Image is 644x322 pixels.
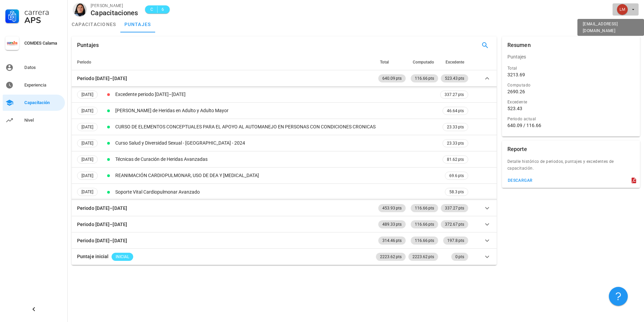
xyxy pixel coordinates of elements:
[81,107,93,115] span: [DATE]
[380,60,389,65] span: Total
[382,74,402,82] span: 640.09 pts
[68,16,120,32] a: capacitaciones
[507,72,525,78] div: 3213.69
[77,237,127,244] div: Periodo [DATE]–[DATE]
[77,60,91,65] span: Periodo
[24,82,62,88] div: Experiencia
[502,158,640,176] div: Detalle histórico de periodos, puntajes y excedentes de capacitación.
[382,237,402,245] span: 314.46 pts
[382,204,402,212] span: 453.93 pts
[114,168,439,184] td: REANIMACIÓN CARDIOPULMONAR, USO DE DEA Y [MEDICAL_DATA]
[449,172,464,179] span: 69.6 pts
[447,124,464,130] span: 23.33 pts
[507,122,635,128] div: 640.09 / 116.66
[77,36,99,54] div: Puntajes
[77,204,127,212] div: Periodo [DATE]–[DATE]
[24,118,62,123] div: Nivel
[3,112,65,128] a: Nivel
[77,75,127,82] div: Periodo [DATE]–[DATE]
[114,151,439,168] td: Técnicas de Curación de Heridas Avanzadas
[72,54,375,70] th: Periodo
[24,8,62,16] div: Carrera
[382,220,402,228] span: 489.33 pts
[114,135,439,151] td: Curso Salud y Diversidad Sexual - [GEOGRAPHIC_DATA] - 2024
[415,74,434,82] span: 116.66 pts
[447,140,464,147] span: 23.33 pts
[507,36,531,54] div: Resumen
[114,184,439,200] td: Soporte Vital Cardiopulmonar Avanzado
[91,2,138,9] div: [PERSON_NAME]
[149,6,154,13] span: C
[505,176,535,185] button: descargar
[375,54,407,70] th: Total
[507,141,527,158] div: Reporte
[507,116,635,122] div: Periodo actual
[507,82,635,89] div: Computado
[3,95,65,111] a: Capacitación
[507,89,525,95] div: 2690.26
[73,3,87,16] div: avatar
[81,91,93,98] span: [DATE]
[3,59,65,76] a: Datos
[617,4,628,15] div: avatar
[445,204,464,212] span: 337.27 pts
[412,253,434,261] span: 2223.62 pts
[502,49,640,65] div: Puntajes
[445,74,464,82] span: 523.43 pts
[507,105,522,112] div: 523.43
[445,220,464,228] span: 372.67 pts
[446,60,464,65] span: Excedente
[81,123,93,131] span: [DATE]
[160,6,166,13] span: 6
[415,220,434,228] span: 116.66 pts
[120,16,155,32] a: puntajes
[455,253,464,261] span: 0 pts
[81,188,93,196] span: [DATE]
[447,107,464,114] span: 46.64 pts
[415,204,434,212] span: 116.66 pts
[24,16,62,24] div: APS
[114,103,439,119] td: [PERSON_NAME] de Heridas en Adulto y Adulto Mayor
[91,9,138,17] div: Capacitaciones
[507,65,635,72] div: Total
[81,172,93,179] span: [DATE]
[116,253,129,261] span: INICIAL
[507,178,533,183] div: descargar
[449,189,464,195] span: 58.3 pts
[445,91,464,98] span: 337.27 pts
[413,60,434,65] span: Computado
[3,77,65,93] a: Experiencia
[447,237,464,245] span: 197.8 pts
[439,54,470,70] th: Excedente
[77,221,127,228] div: Periodo [DATE]–[DATE]
[114,86,439,103] td: Excedente periodo [DATE]–[DATE]
[407,54,439,70] th: Computado
[81,140,93,147] span: [DATE]
[24,65,62,70] div: Datos
[447,156,464,163] span: 81.62 pts
[507,99,635,105] div: Excedente
[24,100,62,105] div: Capacitación
[81,156,93,163] span: [DATE]
[77,253,109,260] div: Puntaje inicial
[114,119,439,135] td: CURSO DE ELEMENTOS CONCEPTUALES PARA EL APOYO AL AUTOMANEJO EN PERSONAS CON CONDICIONES CRONICAS
[380,253,402,261] span: 2223.62 pts
[24,41,62,46] div: COMDES Calama
[415,237,434,245] span: 116.66 pts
